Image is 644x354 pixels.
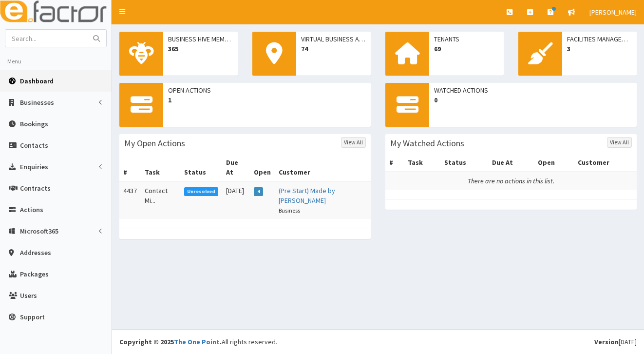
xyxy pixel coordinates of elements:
[279,186,335,205] a: (Pre Start) Made by [PERSON_NAME]
[434,85,632,95] span: Watched Actions
[567,44,632,54] span: 3
[301,44,366,54] span: 74
[141,181,180,219] td: Contact Mi...
[390,139,464,148] h3: My Watched Actions
[434,44,499,54] span: 69
[275,154,371,181] th: Customer
[434,95,632,105] span: 0
[434,34,499,44] span: Tenants
[184,187,219,196] span: Unresolved
[404,154,440,172] th: Task
[168,95,366,105] span: 1
[488,154,534,172] th: Due At
[279,207,300,214] small: Business
[567,34,632,44] span: Facilities Management
[250,154,275,181] th: Open
[20,184,51,193] span: Contracts
[468,177,554,185] i: There are no actions in this list.
[20,270,49,278] span: Packages
[607,137,632,148] a: View All
[20,77,54,85] span: Dashboard
[254,187,263,196] span: 4
[20,141,48,150] span: Contacts
[20,98,54,107] span: Businesses
[20,291,37,300] span: Users
[594,337,637,347] div: [DATE]
[112,329,644,354] footer: All rights reserved.
[222,154,250,181] th: Due At
[20,227,58,236] span: Microsoft365
[20,313,45,321] span: Support
[534,154,573,172] th: Open
[168,34,233,44] span: Business Hive Members
[222,181,250,219] td: [DATE]
[20,205,43,214] span: Actions
[5,30,87,47] input: Search...
[168,85,366,95] span: Open Actions
[574,154,637,172] th: Customer
[385,154,404,172] th: #
[119,154,141,181] th: #
[341,137,366,148] a: View All
[594,337,619,346] b: Version
[141,154,180,181] th: Task
[168,44,233,54] span: 365
[20,119,48,128] span: Bookings
[119,337,222,346] strong: Copyright © 2025 .
[180,154,223,181] th: Status
[20,248,51,257] span: Addresses
[119,181,141,219] td: 4437
[440,154,488,172] th: Status
[301,34,366,44] span: Virtual Business Addresses
[589,8,637,17] span: [PERSON_NAME]
[124,139,185,148] h3: My Open Actions
[174,337,220,346] a: The One Point
[20,162,48,171] span: Enquiries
